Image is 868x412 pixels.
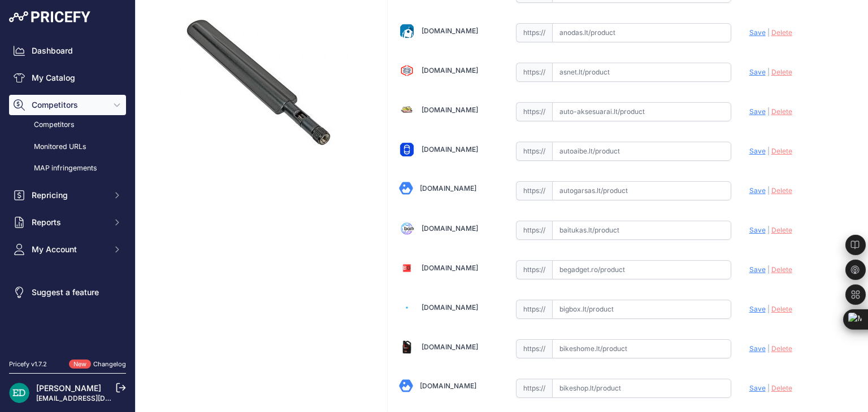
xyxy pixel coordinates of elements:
[420,184,476,192] a: [DOMAIN_NAME]
[771,384,792,392] span: Delete
[9,68,126,88] a: My Catalog
[767,305,770,313] span: |
[767,344,770,353] span: |
[516,379,552,398] span: https://
[552,23,731,42] input: anodas.lt/product
[9,360,47,369] div: Pricefy v1.7.2
[516,300,552,319] span: https://
[36,394,154,402] a: [EMAIL_ADDRESS][DOMAIN_NAME]
[771,28,792,37] span: Delete
[516,260,552,279] span: https://
[9,159,126,178] a: MAP infringements
[9,95,126,115] button: Competitors
[771,265,792,274] span: Delete
[552,339,731,358] input: bikeshome.lt/product
[516,181,552,200] span: https://
[771,305,792,313] span: Delete
[552,142,731,161] input: autoaibe.lt/product
[552,63,731,82] input: asnet.lt/product
[749,305,766,313] span: Save
[32,99,106,111] span: Competitors
[767,147,770,155] span: |
[9,212,126,233] button: Reports
[9,239,126,260] button: My Account
[9,41,126,61] a: Dashboard
[771,344,792,353] span: Delete
[516,102,552,121] span: https://
[420,382,476,390] a: [DOMAIN_NAME]
[552,300,731,319] input: bigbox.lt/product
[767,226,770,234] span: |
[767,186,770,195] span: |
[516,23,552,42] span: https://
[552,221,731,240] input: baitukas.lt/product
[767,28,770,37] span: |
[422,145,478,154] a: [DOMAIN_NAME]
[422,106,478,114] a: [DOMAIN_NAME]
[552,102,731,121] input: auto-aksesuarai.lt/product
[32,244,106,255] span: My Account
[516,221,552,240] span: https://
[767,107,770,116] span: |
[516,142,552,161] span: https://
[9,41,126,346] nav: Sidebar
[422,343,478,351] a: [DOMAIN_NAME]
[422,303,478,312] a: [DOMAIN_NAME]
[767,265,770,274] span: |
[9,115,126,135] a: Competitors
[771,107,792,116] span: Delete
[749,226,766,234] span: Save
[771,186,792,195] span: Delete
[422,224,478,233] a: [DOMAIN_NAME]
[749,384,766,392] span: Save
[32,190,106,201] span: Repricing
[749,265,766,274] span: Save
[93,360,126,368] a: Changelog
[552,379,731,398] input: bikeshop.lt/product
[767,384,770,392] span: |
[749,107,766,116] span: Save
[767,68,770,76] span: |
[36,383,101,393] a: [PERSON_NAME]
[422,264,478,272] a: [DOMAIN_NAME]
[69,360,91,369] span: New
[422,27,478,35] a: [DOMAIN_NAME]
[552,260,731,279] input: begadget.ro/product
[749,147,766,155] span: Save
[516,63,552,82] span: https://
[9,11,90,23] img: Pricefy Logo
[9,185,126,205] button: Repricing
[749,28,766,37] span: Save
[9,137,126,157] a: Monitored URLs
[32,217,106,228] span: Reports
[771,147,792,155] span: Delete
[749,68,766,76] span: Save
[552,181,731,200] input: autogarsas.lt/product
[516,339,552,358] span: https://
[9,282,126,303] a: Suggest a feature
[771,68,792,76] span: Delete
[749,344,766,353] span: Save
[422,66,478,74] a: [DOMAIN_NAME]
[749,186,766,195] span: Save
[771,226,792,234] span: Delete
